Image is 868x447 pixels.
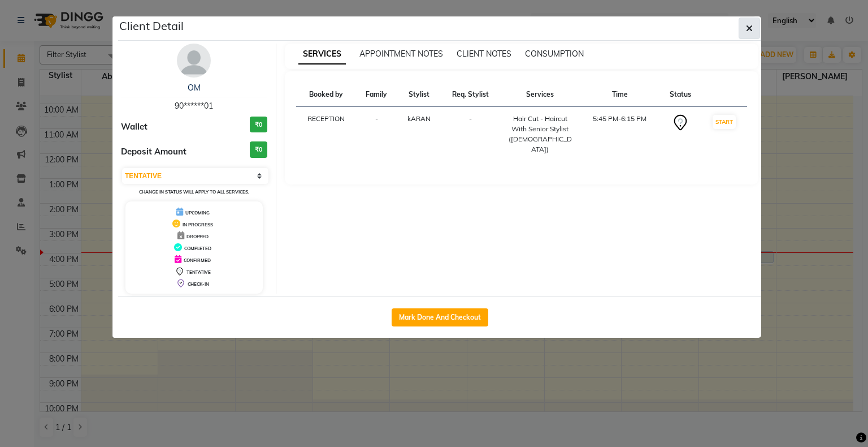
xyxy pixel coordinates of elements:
[177,44,211,78] img: avatar
[298,44,346,65] span: SERVICES
[119,18,184,35] h5: Client Detail
[250,141,267,158] h3: ₹0
[296,83,356,107] th: Booked by
[580,83,660,107] th: Time
[184,257,211,263] span: CONFIRMED
[250,117,267,133] h3: ₹0
[296,107,356,162] td: RECEPTION
[186,234,209,239] span: DROPPED
[441,107,500,162] td: -
[356,107,397,162] td: -
[184,246,211,251] span: COMPLETED
[188,281,209,287] span: CHECK-IN
[457,49,511,59] span: CLIENT NOTES
[139,189,249,195] small: Change in status will apply to all services.
[500,83,580,107] th: Services
[407,114,431,123] span: kARAN
[188,83,201,93] a: OM
[507,114,574,154] div: Hair Cut - Haircut With Senior Stylist ([DEMOGRAPHIC_DATA])
[659,83,701,107] th: Status
[525,49,584,59] span: CONSUMPTION
[392,308,488,326] button: Mark Done And Checkout
[356,83,397,107] th: Family
[441,83,500,107] th: Req. Stylist
[121,145,186,158] span: Deposit Amount
[713,115,736,129] button: START
[397,83,441,107] th: Stylist
[186,269,211,275] span: TENTATIVE
[580,107,660,162] td: 5:45 PM-6:15 PM
[359,49,443,59] span: APPOINTMENT NOTES
[121,121,147,134] span: Wallet
[185,210,210,216] span: UPCOMING
[183,222,213,227] span: IN PROGRESS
